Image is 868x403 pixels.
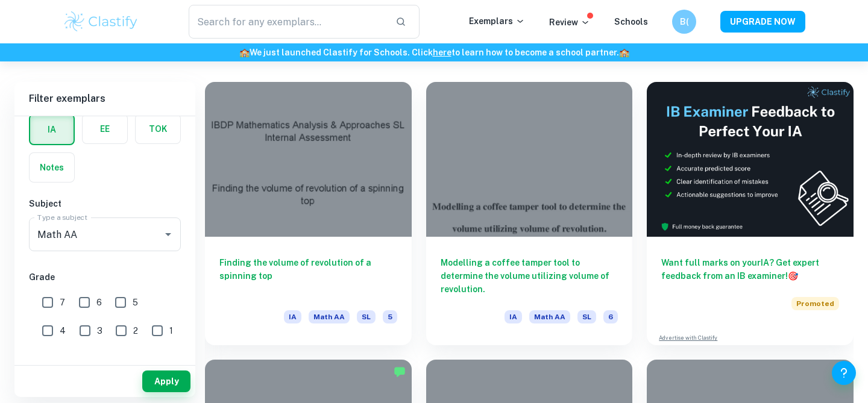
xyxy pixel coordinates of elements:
img: Marked [394,366,406,378]
span: 1 [169,324,173,337]
a: Advertise with Clastify [659,334,717,342]
button: Notes [30,153,74,182]
img: Clastify logo [63,10,139,34]
button: B( [672,10,696,34]
button: IA [30,115,74,144]
p: Exemplars [469,14,525,28]
button: Open [160,226,177,243]
input: Search for any exemplars... [189,5,386,39]
h6: Grade [29,270,181,284]
span: 🏫 [619,48,629,57]
h6: Level [29,357,181,370]
span: IA [284,310,301,323]
span: IA [505,310,522,323]
span: 6 [603,310,618,323]
h6: Filter exemplars [14,82,195,116]
button: EE [83,114,127,143]
img: Thumbnail [647,82,854,237]
span: 🏫 [239,48,250,57]
a: Finding the volume of revolution of a spinning topIAMath AASL5 [205,82,412,345]
span: 4 [60,324,66,337]
span: 5 [383,310,397,323]
span: SL [357,310,376,323]
a: Modelling a coffee tamper tool to determine the volume utilizing volume of revolution.IAMath AASL6 [426,82,633,345]
a: Schools [614,17,648,27]
h6: Subject [29,197,181,210]
button: Help and Feedback [832,361,856,385]
h6: Want full marks on your IA ? Get expert feedback from an IB examiner! [661,256,839,283]
h6: We just launched Clastify for Schools. Click to learn how to become a school partner. [2,46,866,59]
span: 🎯 [788,271,798,281]
button: TOK [136,114,180,143]
button: UPGRADE NOW [720,11,805,33]
button: Apply [142,370,190,392]
span: Promoted [791,297,839,310]
h6: Modelling a coffee tamper tool to determine the volume utilizing volume of revolution. [441,256,618,296]
h6: Finding the volume of revolution of a spinning top [219,256,397,296]
span: Math AA [529,310,570,323]
span: 5 [133,296,138,309]
span: SL [577,310,596,323]
h6: B( [678,15,691,28]
p: Review [549,16,590,29]
span: 2 [133,324,138,337]
span: Math AA [309,310,350,323]
span: 3 [97,324,102,337]
label: Type a subject [37,212,87,222]
span: 7 [60,296,65,309]
a: here [433,48,451,57]
span: 6 [96,296,102,309]
a: Want full marks on yourIA? Get expert feedback from an IB examiner!PromotedAdvertise with Clastify [647,82,854,345]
